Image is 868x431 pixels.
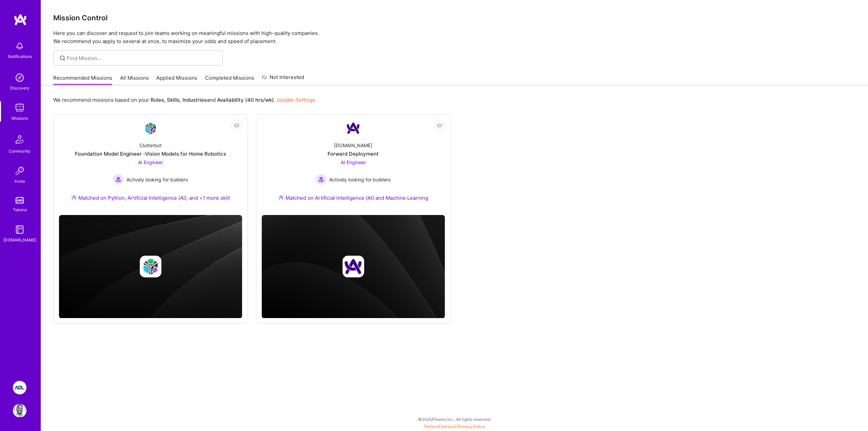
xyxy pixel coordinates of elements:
a: ADL: Technology Modernization Sprint 1 [11,381,28,394]
img: Ateam Purple Icon [71,195,77,200]
img: Actively looking for builders [113,174,124,185]
img: teamwork [13,101,26,115]
img: Community [12,131,28,148]
i: icon SearchGrey [59,54,66,62]
b: Skills [167,97,180,103]
a: User Avatar [11,404,28,417]
i: icon EyeClosed [234,123,239,128]
div: Matched on Python, Artificial Intelligence (AI), and +1 more skill [71,194,230,201]
span: AI Engineer [341,159,366,165]
img: ADL: Technology Modernization Sprint 1 [13,381,26,394]
img: Company Logo [142,120,159,136]
div: Community [9,148,31,155]
img: bell [13,39,26,53]
a: Terms of Service [423,424,455,429]
img: Company Logo [345,120,361,136]
img: Company logo [140,256,161,277]
a: Completed Missions [205,74,254,85]
img: guide book [13,223,26,236]
a: Recommended Missions [53,74,112,85]
div: [DOMAIN_NAME] [3,236,36,243]
p: We recommend missions based on your , , and . [53,96,315,103]
span: Actively looking for builders [329,176,391,183]
input: Find Mission... [67,55,218,62]
a: Privacy Policy [458,424,485,429]
img: tokens [16,197,24,203]
div: [DOMAIN_NAME] [334,142,372,149]
a: Company Logo[DOMAIN_NAME]Forward DeploymentAI Engineer Actively looking for buildersActively look... [262,120,445,210]
img: cover [262,215,445,318]
img: Company logo [342,256,364,277]
b: Availability (40 hrs/wk) [217,97,274,103]
div: Missions [12,115,28,122]
b: Roles [151,97,164,103]
div: Invite [15,178,25,185]
h3: Mission Control [53,14,856,22]
div: © 2025 ATeams Inc., All rights reserved. [41,411,868,428]
span: Actively looking for builders [126,176,188,183]
b: Industries [182,97,207,103]
span: | [423,424,485,429]
img: Ateam Purple Icon [278,195,284,200]
span: AI Engineer [138,159,163,165]
div: Forward Deployment [328,150,379,157]
img: cover [59,215,242,318]
div: Notifications [8,53,32,60]
img: discovery [13,71,26,84]
a: Company LogoClutterbotFoundation Model Engineer -Vision Models for Home RoboticsAI Engineer Activ... [59,120,242,210]
a: All Missions [120,74,149,85]
div: Matched on Artificial Intelligence (AI) and Machine Learning [278,194,428,201]
img: User Avatar [13,404,26,417]
a: Update Settings [277,97,315,103]
div: Clutterbot [139,142,162,149]
div: Discovery [10,84,29,92]
div: Foundation Model Engineer -Vision Models for Home Robotics [75,150,226,157]
p: Here you can discover and request to join teams working on meaningful missions with high-quality ... [53,29,856,45]
div: Tokens [13,206,27,213]
a: Not Interested [262,73,304,85]
img: Invite [13,164,26,178]
a: Applied Missions [156,74,197,85]
img: logo [14,14,27,26]
img: Actively looking for builders [316,174,327,185]
i: icon EyeClosed [437,123,442,128]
